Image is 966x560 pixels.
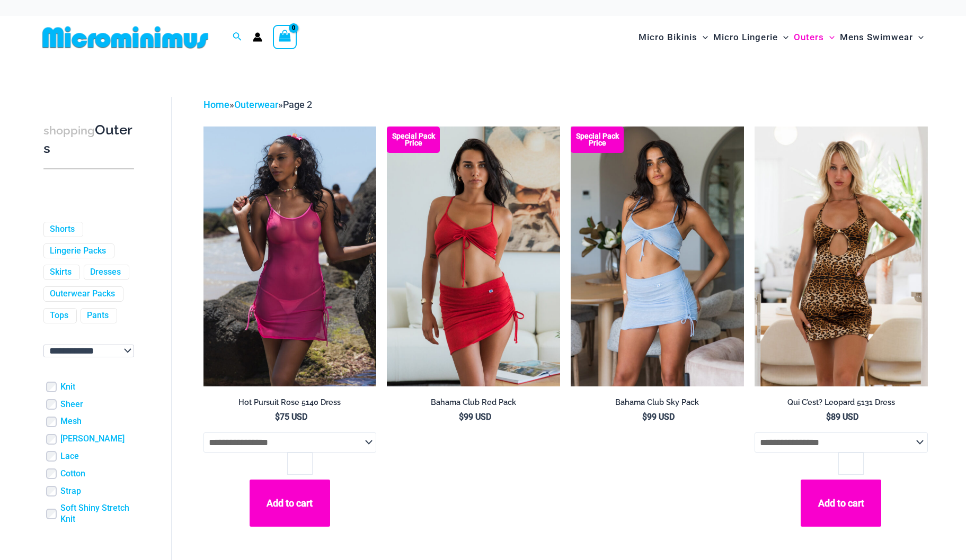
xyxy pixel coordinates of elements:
span: Menu Toggle [824,24,835,51]
a: Pants [87,310,109,321]
img: qui c'est leopard 5131 dress 01 [755,127,928,386]
b: Special Pack Price [571,133,624,147]
b: Special Pack Price [387,133,440,147]
a: OutersMenu ToggleMenu Toggle [791,21,837,53]
a: Bahama Club Sky Pack [571,398,744,411]
a: Outerwear [234,99,278,110]
h2: Hot Pursuit Rose 5140 Dress [203,398,377,408]
h3: Outers [43,121,134,158]
a: Knit [60,382,75,393]
a: Home [203,99,229,110]
a: Mesh [60,416,82,427]
a: Sheer [60,399,83,410]
a: Tops [50,310,68,321]
span: Menu Toggle [697,24,708,51]
span: shopping [43,124,95,137]
span: » » [203,99,312,110]
h2: Qui C’est? Leopard 5131 Dress [755,398,928,408]
bdi: 99 USD [459,412,491,422]
a: [PERSON_NAME] [60,433,125,445]
a: Skirts [50,267,72,278]
span: $ [275,412,280,422]
input: Product quantity [838,453,863,475]
nav: Site Navigation [634,20,928,55]
span: $ [826,412,831,422]
a: View Shopping Cart, empty [273,25,297,49]
a: Cotton [60,468,85,480]
select: wpc-taxonomy-pa_color-745982 [43,345,134,357]
a: Qui C’est? Leopard 5131 Dress [755,398,928,411]
a: Bahama Club Red Pack [387,398,560,411]
input: Product quantity [287,453,312,475]
span: $ [642,412,647,422]
span: Outers [794,24,824,51]
a: Hot Pursuit Rose 5140 Dress [203,398,377,411]
a: Strap [60,486,81,497]
img: MM SHOP LOGO FLAT [38,25,212,49]
span: $ [459,412,464,422]
a: Mens SwimwearMenu ToggleMenu Toggle [837,21,926,53]
button: Add to cart [801,480,881,527]
button: Add to cart [250,480,330,527]
span: Page 2 [283,99,312,110]
bdi: 75 USD [275,412,307,422]
h2: Bahama Club Sky Pack [571,398,744,408]
span: Micro Lingerie [713,24,778,51]
a: Hot Pursuit Rose 5140 Dress 01Hot Pursuit Rose 5140 Dress 12Hot Pursuit Rose 5140 Dress 12 [203,127,377,386]
img: Hot Pursuit Rose 5140 Dress 01 [203,127,377,386]
img: Bahama Club Red 9170 Crop Top 5404 Skirt 01 [387,127,560,386]
a: Account icon link [253,32,262,42]
bdi: 89 USD [826,412,858,422]
a: Outerwear Packs [50,288,115,300]
a: Dresses [90,267,121,278]
span: Menu Toggle [913,24,924,51]
span: Micro Bikinis [639,24,697,51]
a: Bahama Club Sky 9170 Crop Top 5404 Skirt 01 Bahama Club Sky 9170 Crop Top 5404 Skirt 06Bahama Clu... [571,127,744,386]
a: Shorts [50,224,75,235]
span: Menu Toggle [778,24,788,51]
a: qui c'est leopard 5131 dress 01qui c'est leopard 5131 dress 04qui c'est leopard 5131 dress 04 [755,127,928,386]
a: Soft Shiny Stretch Knit [60,503,134,525]
span: Mens Swimwear [840,24,913,51]
a: Lingerie Packs [50,246,106,257]
a: Micro LingerieMenu ToggleMenu Toggle [711,21,791,53]
a: Lace [60,451,79,462]
a: Bahama Club Red 9170 Crop Top 5404 Skirt 01 Bahama Club Red 9170 Crop Top 5404 Skirt 05Bahama Clu... [387,127,560,386]
img: Bahama Club Sky 9170 Crop Top 5404 Skirt 01 [571,127,744,386]
h2: Bahama Club Red Pack [387,398,560,408]
a: Search icon link [233,31,242,44]
a: Micro BikinisMenu ToggleMenu Toggle [636,21,711,53]
bdi: 99 USD [642,412,675,422]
